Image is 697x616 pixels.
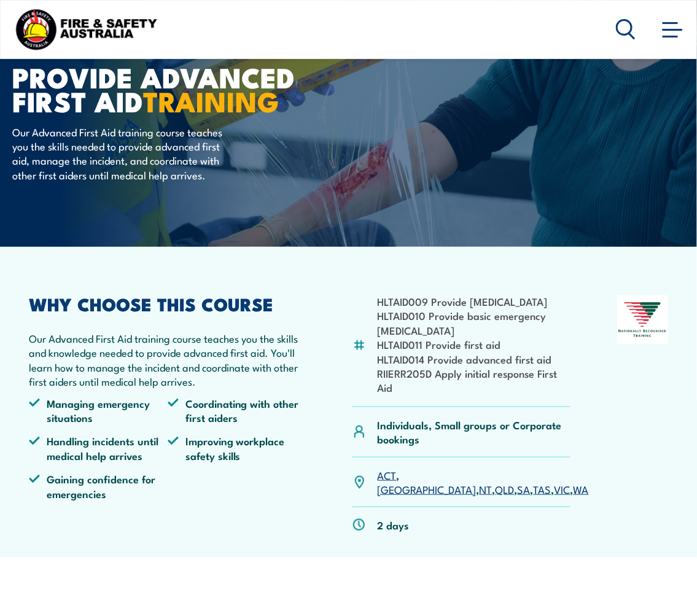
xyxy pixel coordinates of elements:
li: HLTAID011 Provide first aid [378,337,570,351]
p: Our Advanced First Aid training course teaches you the skills needed to provide advanced first ai... [12,125,236,182]
li: Managing emergency situations [29,396,168,425]
li: Coordinating with other first aiders [168,396,306,425]
li: HLTAID009 Provide [MEDICAL_DATA] [378,294,570,308]
h1: Provide Advanced First Aid [12,64,316,112]
strong: TRAINING [143,79,279,122]
li: RIIERR205D Apply initial response First Aid [378,366,570,395]
p: Our Advanced First Aid training course teaches you the skills and knowledge needed to provide adv... [29,331,306,389]
li: HLTAID014 Provide advanced first aid [378,352,570,366]
a: TAS [534,481,551,496]
a: [GEOGRAPHIC_DATA] [378,481,477,496]
a: SA [518,481,531,496]
a: NT [480,481,493,496]
li: Gaining confidence for emergencies [29,472,168,501]
p: 2 days [378,518,410,532]
img: Nationally Recognised Training logo. [617,295,668,344]
li: Improving workplace safety skills [168,434,306,462]
li: HLTAID010 Provide basic emergency [MEDICAL_DATA] [378,308,570,337]
a: WA [574,481,589,496]
a: ACT [378,467,397,482]
a: QLD [496,481,515,496]
li: Handling incidents until medical help arrives [29,434,168,462]
p: Individuals, Small groups or Corporate bookings [378,418,570,446]
h2: WHY CHOOSE THIS COURSE [29,295,306,311]
p: , , , , , , , [378,468,589,497]
a: VIC [555,481,570,496]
